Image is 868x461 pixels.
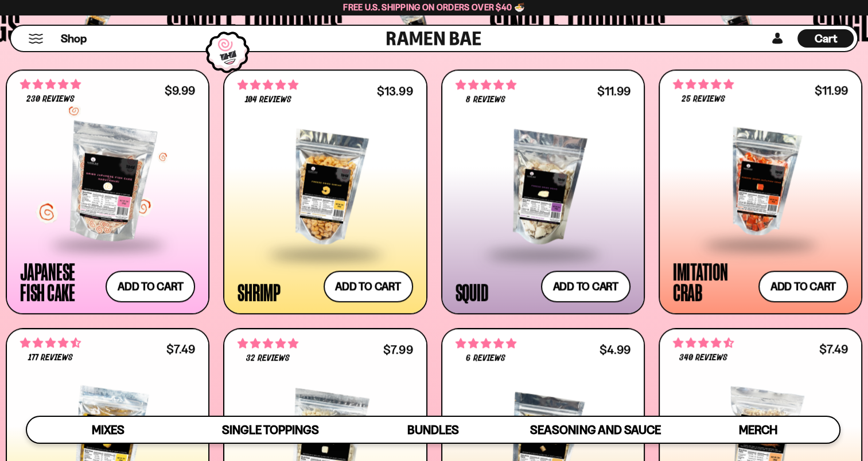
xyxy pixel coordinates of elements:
div: $7.49 [166,343,195,354]
div: $4.99 [600,344,630,355]
span: 6 reviews [466,354,505,363]
a: Single Toppings [189,417,352,443]
span: Cart [815,32,837,45]
button: Add to cart [758,271,848,302]
span: 4.75 stars [456,77,516,92]
span: Seasoning and Sauce [530,423,660,437]
a: 4.77 stars 230 reviews $9.99 Japanese Fish Cake Add to cart [6,69,209,315]
span: Bundles [407,423,459,437]
span: 4.53 stars [673,335,734,350]
div: $13.99 [377,85,412,96]
span: 104 reviews [245,95,291,104]
div: Squid [456,282,488,302]
div: $7.99 [383,344,412,355]
div: Cart [797,26,854,51]
span: Single Toppings [222,423,319,437]
a: 4.88 stars 25 reviews $11.99 Imitation Crab Add to cart [659,69,862,315]
a: 4.90 stars 104 reviews $13.99 Shrimp Add to cart [223,69,427,315]
span: 8 reviews [466,95,505,104]
span: 32 reviews [246,354,290,363]
button: Add to cart [541,271,630,302]
span: 5.00 stars [456,336,516,351]
span: 25 reviews [682,95,725,104]
span: Shop [61,31,87,46]
span: 4.90 stars [238,77,298,92]
div: $9.99 [165,85,195,96]
span: Free U.S. Shipping on Orders over $40 🍜 [343,2,525,13]
a: 4.75 stars 8 reviews $11.99 Squid Add to cart [441,69,645,315]
button: Mobile Menu Trigger [28,34,44,44]
span: 340 reviews [679,353,727,362]
div: Japanese Fish Cake [20,261,100,302]
button: Add to cart [324,271,413,302]
div: $11.99 [597,85,630,96]
div: $11.99 [815,85,848,96]
a: Bundles [352,417,514,443]
span: 4.77 stars [20,77,81,92]
div: Imitation Crab [673,261,753,302]
a: Merch [677,417,839,443]
span: 4.78 stars [238,336,298,351]
a: Shop [61,29,87,48]
span: 230 reviews [26,95,75,104]
div: Shrimp [238,282,281,302]
a: Seasoning and Sauce [514,417,676,443]
a: Mixes [27,417,189,443]
div: $7.49 [819,343,848,354]
span: 177 reviews [28,353,73,362]
button: Add to cart [106,271,195,302]
span: Merch [739,423,777,437]
span: Mixes [92,423,124,437]
span: 4.71 stars [20,335,81,350]
span: 4.88 stars [673,77,734,92]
